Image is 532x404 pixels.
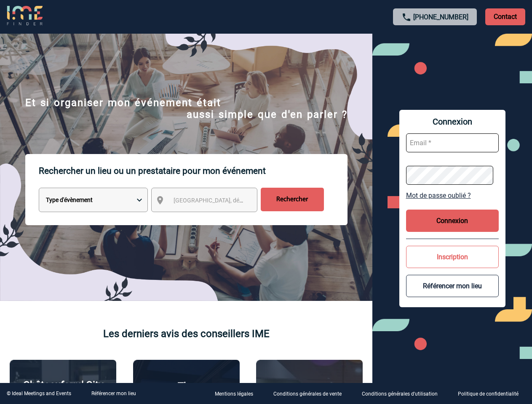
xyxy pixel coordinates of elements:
button: Connexion [406,210,499,232]
button: Inscription [406,246,499,268]
p: Conditions générales d'utilisation [362,391,438,397]
p: Conditions générales de vente [273,391,342,397]
p: The [GEOGRAPHIC_DATA] [138,380,235,404]
button: Référencer mon lieu [406,275,499,297]
p: Politique de confidentialité [458,391,519,397]
a: Politique de confidentialité [451,390,532,398]
a: Référencer mon lieu [91,391,136,396]
input: Rechercher [261,188,324,211]
input: Email * [406,133,499,152]
div: © Ideal Meetings and Events [7,391,71,396]
a: Mentions légales [208,390,267,398]
span: [GEOGRAPHIC_DATA], département, région... [174,197,291,204]
p: Mentions légales [215,391,253,397]
p: Rechercher un lieu ou un prestataire pour mon événement [39,154,348,188]
p: Agence 2ISD [281,381,338,393]
a: Conditions générales d'utilisation [355,390,451,398]
p: Châteauform' City [GEOGRAPHIC_DATA] [14,379,112,403]
a: Mot de passe oublié ? [406,191,499,199]
a: Conditions générales de vente [267,390,355,398]
img: call-24-px.png [401,12,412,22]
a: [PHONE_NUMBER] [413,13,468,21]
p: Contact [485,8,525,25]
span: Connexion [406,117,499,127]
